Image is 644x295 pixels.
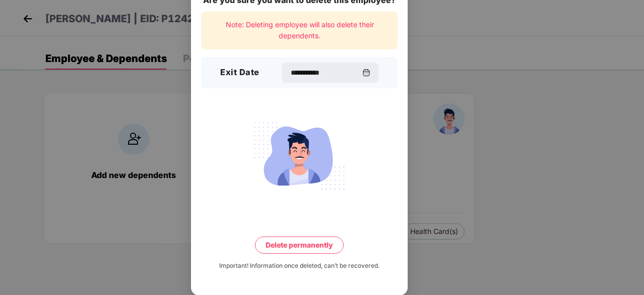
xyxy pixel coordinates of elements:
[201,12,398,49] div: Note: Deleting employee will also delete their dependents.
[243,116,356,195] img: svg+xml;base64,PHN2ZyB4bWxucz0iaHR0cDovL3d3dy53My5vcmcvMjAwMC9zdmciIHdpZHRoPSIyMjQiIGhlaWdodD0iMT...
[219,261,379,271] div: Important! Information once deleted, can’t be recovered.
[362,69,370,77] img: svg+xml;base64,PHN2ZyBpZD0iQ2FsZW5kYXItMzJ4MzIiIHhtbG5zPSJodHRwOi8vd3d3LnczLm9yZy8yMDAwL3N2ZyIgd2...
[220,66,260,79] h3: Exit Date
[255,237,344,254] button: Delete permanently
